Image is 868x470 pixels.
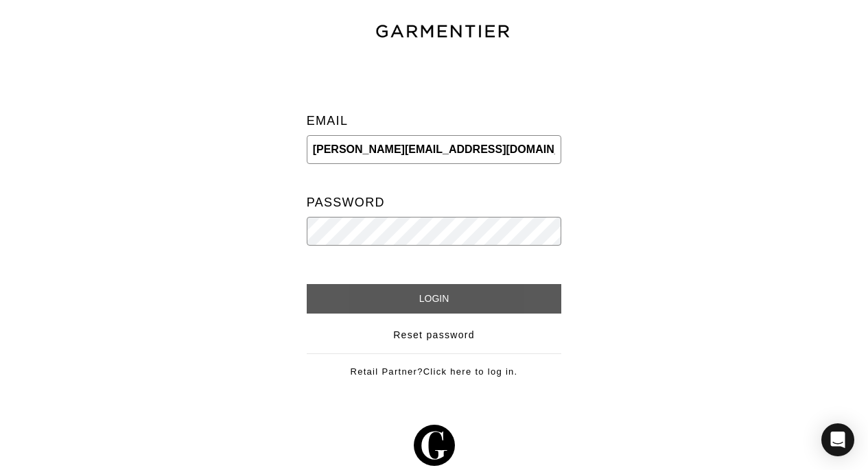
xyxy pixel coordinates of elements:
[307,353,562,379] div: Retail Partner?
[374,23,511,40] img: garmentier-text-8466448e28d500cc52b900a8b1ac6a0b4c9bd52e9933ba870cc531a186b44329.png
[307,189,385,217] label: Password
[307,107,349,135] label: Email
[423,366,518,377] a: Click here to log in.
[414,425,455,466] img: g-602364139e5867ba59c769ce4266a9601a3871a1516a6a4c3533f4bc45e69684.svg
[821,423,854,456] div: Open Intercom Messenger
[393,328,475,342] a: Reset password
[307,284,562,314] input: Login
